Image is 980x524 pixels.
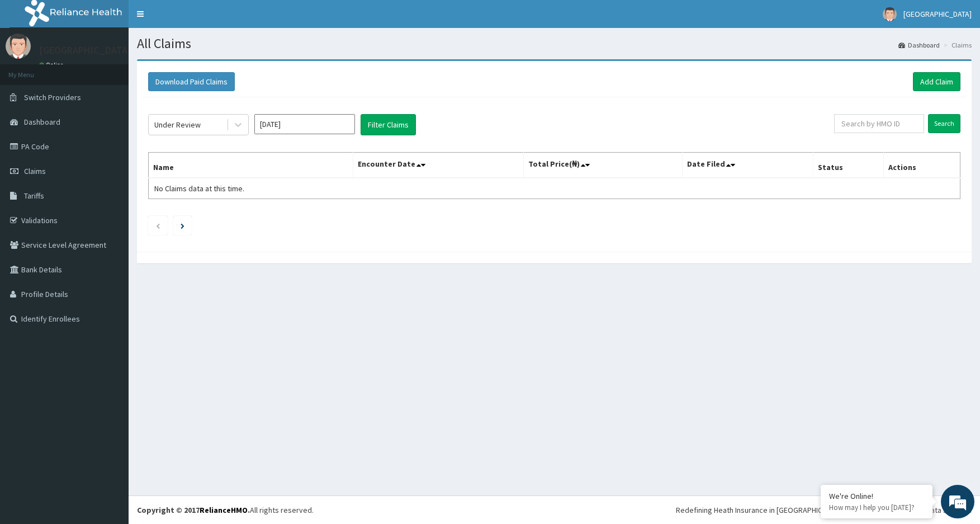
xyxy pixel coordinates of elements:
[200,505,248,515] a: RelianceHMO
[154,183,244,193] span: No Claims data at this time.
[353,153,524,178] th: Encounter Date
[883,7,897,21] img: User Image
[254,114,355,134] input: Select Month and Year
[39,45,131,55] p: [GEOGRAPHIC_DATA]
[913,72,960,91] a: Add Claim
[155,220,160,230] a: Previous page
[898,40,940,50] a: Dashboard
[39,61,66,69] a: Online
[24,166,46,176] span: Claims
[834,114,924,133] input: Search by HMO ID
[24,92,81,102] span: Switch Providers
[154,119,201,130] div: Under Review
[903,9,972,19] span: [GEOGRAPHIC_DATA]
[884,153,960,178] th: Actions
[813,153,884,178] th: Status
[676,504,972,516] div: Redefining Heath Insurance in [GEOGRAPHIC_DATA] using Telemedicine and Data Science!
[129,495,980,524] footer: All rights reserved.
[829,503,924,512] p: How may I help you today?
[829,491,924,501] div: We're Online!
[137,36,972,51] h1: All Claims
[148,72,235,91] button: Download Paid Claims
[941,40,972,50] li: Claims
[149,153,353,178] th: Name
[361,114,416,135] button: Filter Claims
[6,34,31,59] img: User Image
[524,153,682,178] th: Total Price(₦)
[682,153,813,178] th: Date Filed
[928,114,960,133] input: Search
[24,191,44,201] span: Tariffs
[24,117,60,127] span: Dashboard
[181,220,184,230] a: Next page
[137,505,250,515] strong: Copyright © 2017 .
